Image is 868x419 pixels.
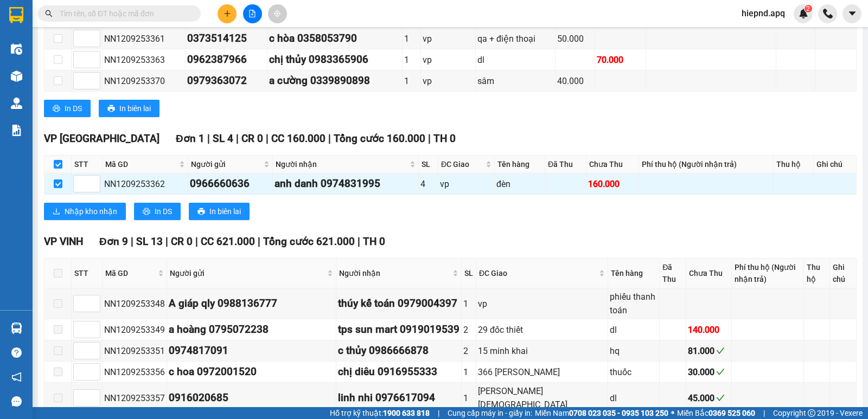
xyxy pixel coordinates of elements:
div: chị thủy 0983365906 [269,51,400,68]
span: | [195,235,198,248]
span: copyright [808,409,815,417]
div: c hòa 0358053790 [269,30,400,47]
th: Chưa Thu [686,259,732,288]
div: NN1209253362 [104,177,186,191]
span: Cung cấp máy in - giấy in: [448,407,532,419]
th: STT [72,156,103,173]
span: printer [143,208,150,216]
span: SL 4 [213,132,233,145]
div: phiếu thanh toán [610,290,658,317]
strong: 0708 023 035 - 0935 103 250 [569,409,668,417]
th: Thu hộ [804,259,830,288]
button: printerIn DS [134,203,181,220]
span: | [165,235,168,248]
span: In biên lai [119,102,151,114]
strong: TĐ chuyển phát: [52,79,105,87]
span: Người nhận [276,158,407,170]
div: 1 [404,53,419,67]
td: NN1209253361 [103,28,186,49]
span: | [328,132,331,145]
button: printerIn biên lai [189,203,250,220]
div: 4 [420,177,436,191]
span: | [763,407,765,419]
td: NN1209253349 [103,319,167,340]
th: Đã Thu [660,259,686,288]
span: Tổng cước 160.000 [334,132,425,145]
div: 160.000 [588,177,637,191]
th: SL [462,259,476,288]
th: Chưa Thu [586,156,639,173]
span: CC 160.000 [271,132,325,145]
div: chị diêu 0916955333 [338,364,459,380]
div: 81.000 [688,344,730,358]
td: NN1209253362 [103,173,188,195]
span: aim [273,10,281,17]
span: Người gửi [170,267,325,279]
div: 0916020685 [169,390,334,406]
span: Người gửi [191,158,261,170]
strong: 0369 525 060 [709,409,755,417]
span: VP [GEOGRAPHIC_DATA] [44,132,159,145]
div: 30.000 [688,365,730,379]
button: caret-down [843,4,861,23]
span: notification [11,372,22,382]
th: SL [419,156,438,173]
div: a hoàng 0795072238 [169,321,334,338]
span: CR 0 [241,132,263,145]
span: ĐC Giao [479,267,597,279]
span: printer [53,105,60,113]
span: In DS [65,102,82,114]
div: dl [610,391,658,405]
td: NN1209253351 [103,340,167,362]
img: phone-icon [823,9,833,18]
input: Tìm tên, số ĐT hoặc mã đơn [60,8,188,20]
div: qa + điện thoại [477,32,553,46]
div: 2 [463,344,474,358]
div: 0974817091 [169,343,334,359]
div: sâm [477,74,553,88]
span: [GEOGRAPHIC_DATA], [GEOGRAPHIC_DATA] ↔ [GEOGRAPHIC_DATA] [61,34,150,62]
img: warehouse-icon [11,43,22,55]
span: Đơn 1 [176,132,205,145]
img: logo-vxr [9,7,23,23]
img: logo [6,27,49,80]
div: NN1209253356 [104,365,165,379]
span: check [716,368,725,376]
div: 0373514125 [187,30,265,47]
span: plus [224,10,231,17]
div: vp [423,53,474,67]
span: 2 [806,5,810,12]
span: Mã GD [105,158,177,170]
button: printerIn DS [44,100,91,117]
th: Đã Thu [545,156,586,173]
button: downloadNhập kho nhận [44,203,126,220]
div: NN1209253349 [104,323,165,337]
div: A giáp qly 0988136777 [169,295,334,312]
span: Miền Nam [535,407,668,419]
div: 70.000 [597,53,644,67]
span: In DS [155,205,172,217]
span: Tổng cước 621.000 [263,235,355,248]
span: | [207,132,210,145]
div: 0979363072 [187,73,265,89]
span: TH 0 [433,132,456,145]
span: Hỗ trợ kỹ thuật: [330,407,430,419]
img: warehouse-icon [11,70,22,82]
div: thuốc [610,365,658,379]
div: linh nhi 0976617094 [338,390,459,406]
span: file-add [248,10,256,17]
div: 1 [463,391,474,405]
div: 50.000 [557,32,593,46]
span: download [53,208,60,216]
span: Nhập kho nhận [65,205,117,217]
div: NN1209253370 [104,74,183,88]
th: Ghi chú [830,259,857,288]
th: Phí thu hộ (Người nhận trả) [639,156,774,173]
strong: 1900 57 57 57 - [105,79,151,87]
th: Tên hàng [495,156,545,173]
span: | [438,407,439,419]
div: vp [423,32,474,46]
span: Mã GD [105,267,156,279]
div: NN1209253361 [104,32,183,46]
span: Đơn 9 [99,235,128,248]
